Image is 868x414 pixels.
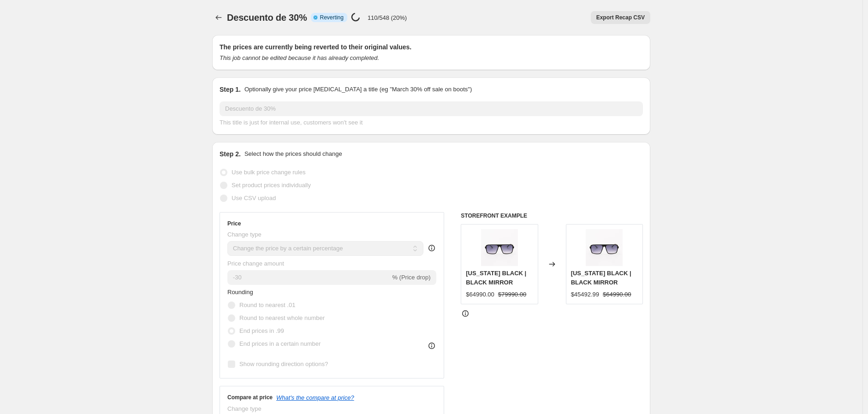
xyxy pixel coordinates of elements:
[571,290,599,299] div: $45492.99
[227,220,241,227] h3: Price
[220,85,241,94] h2: Step 1.
[239,302,295,308] span: Round to nearest .01
[220,149,241,159] h2: Step 2.
[227,260,284,267] span: Price change amount
[466,290,494,299] div: $64990.00
[239,314,325,321] span: Round to nearest whole number
[220,54,379,61] i: This job cannot be edited because it has already completed.
[227,289,253,296] span: Rounding
[466,270,526,286] span: [US_STATE] BLACK | BLACK MIRROR
[320,14,344,21] span: Reverting
[239,327,284,334] span: End prices in .99
[591,11,650,24] button: Export Recap CSV
[239,361,328,367] span: Show rounding direction options?
[586,229,623,266] img: MONTANABLACK1_80x.jpg
[481,229,518,266] img: MONTANABLACK1_80x.jpg
[239,340,321,347] span: End prices in a certain number
[596,14,645,21] span: Export Recap CSV
[220,101,643,116] input: 30% off holiday sale
[571,270,631,286] span: [US_STATE] BLACK | BLACK MIRROR
[392,274,430,281] span: % (Price drop)
[232,182,311,189] span: Set product prices individually
[232,195,276,201] span: Use CSV upload
[244,85,472,94] p: Optionally give your price [MEDICAL_DATA] a title (eg "March 30% off sale on boots")
[498,290,526,299] strike: $79990.00
[427,243,436,253] div: help
[227,12,307,23] span: Descuento de 30%
[220,119,363,126] span: This title is just for internal use, customers won't see it
[227,394,273,401] h3: Compare at price
[220,42,643,52] h2: The prices are currently being reverted to their original values.
[227,405,262,412] span: Change type
[368,14,407,21] p: 110/548 (20%)
[603,290,631,299] strike: $64990.00
[244,149,342,159] p: Select how the prices should change
[212,11,225,24] button: Price change jobs
[227,231,262,238] span: Change type
[227,270,390,285] input: -15
[276,394,354,401] button: What's the compare at price?
[461,212,643,219] h6: STOREFRONT EXAMPLE
[232,169,305,176] span: Use bulk price change rules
